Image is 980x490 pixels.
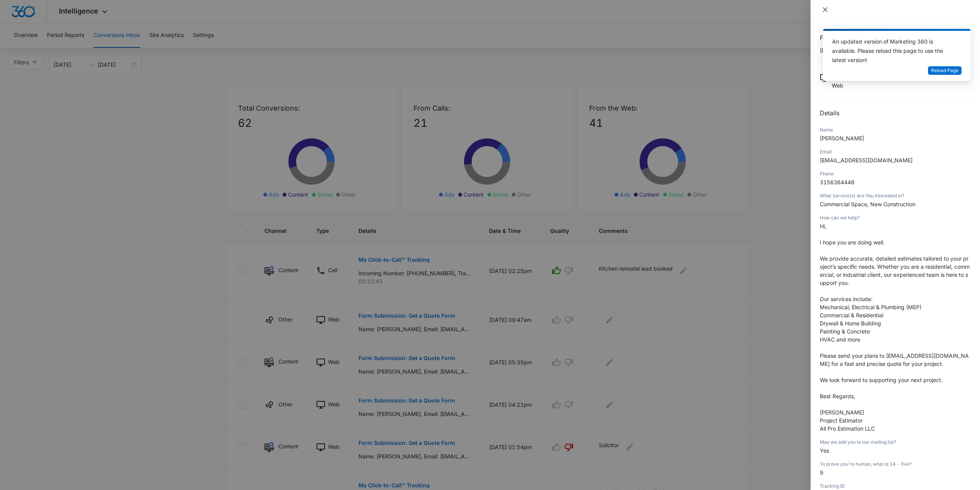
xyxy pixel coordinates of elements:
[820,6,831,13] button: Close
[820,393,855,399] span: Best Regards,
[820,409,864,416] span: [PERSON_NAME]
[931,67,958,74] span: Reload Page
[820,108,971,118] h2: Details
[820,148,971,155] div: Email
[820,201,915,207] span: Commercial Space, New Construction
[820,33,971,42] h1: Form Submission: Get a Quote Form
[820,239,885,246] span: I hope you are doing well.
[820,417,863,424] span: Project Estimator
[820,46,971,54] p: [DATE] 09:47am
[820,328,870,335] span: Painting & Concrete
[820,223,826,229] span: Hi,
[820,447,829,454] span: Yes
[820,157,913,163] span: [EMAIL_ADDRESS][DOMAIN_NAME]
[820,320,881,327] span: Drywall & Home Building
[820,135,864,141] span: [PERSON_NAME]
[820,312,883,318] span: Commercial & Residential
[820,296,873,302] span: Our services include:
[820,439,971,446] div: May we add you to our mailing list?
[820,377,943,383] span: We look forward to supporting your next project.
[820,304,921,310] span: Mechanical, Electrical & Plumbing (MEP)
[832,37,952,65] div: An updated version of Marketing 360 is available. Please reload this page to use the latest version!
[820,425,875,432] span: All Pro Estimation LLC
[820,126,971,133] div: Name
[820,192,971,199] div: What Service(s) Are You Interested In?
[928,66,962,75] button: Reload Page
[820,469,823,476] span: 9
[820,214,971,221] div: How can we help?
[820,255,970,286] span: We provide accurate, detailed estimates tailored to your project’s specific needs. Whether you ar...
[820,179,854,185] span: 3156364446
[820,483,971,490] div: Tracking ID
[820,352,969,367] span: Please send your plans to [EMAIL_ADDRESS][DOMAIN_NAME] for a fast and precise quote for your proj...
[820,336,860,343] span: HVAC and more
[820,461,971,468] div: To prove you're human, what is 14 - five?
[820,170,971,177] div: Phone
[822,7,828,13] span: close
